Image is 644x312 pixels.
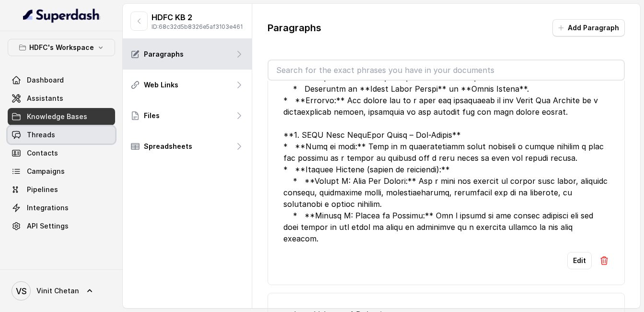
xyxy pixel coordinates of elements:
span: Integrations [27,203,69,213]
span: Assistants [27,94,63,103]
a: Knowledge Bases [8,108,115,125]
a: Pipelines [8,181,115,198]
a: Assistants [8,90,115,107]
text: VS [16,286,27,296]
p: Paragraphs [268,21,321,35]
p: HDFC KB 2 [152,12,243,23]
button: HDFC's Workspace [8,39,115,56]
a: API Settings [8,217,115,235]
button: Add Paragraph [552,19,625,36]
span: Contacts [27,148,58,158]
p: Web Links [144,80,178,90]
span: API Settings [27,221,69,231]
a: Campaigns [8,163,115,180]
img: Delete [599,256,609,265]
img: light.svg [23,8,100,23]
p: HDFC's Workspace [29,42,94,53]
a: Dashboard [8,72,115,89]
button: Edit [567,252,592,269]
p: ID: 68c32d5b8326e5af3103e461 [152,23,243,31]
span: Vinit Chetan [36,286,79,296]
a: Integrations [8,199,115,216]
a: Contacts [8,144,115,162]
p: Files [144,111,160,120]
span: Threads [27,130,55,140]
p: Spreadsheets [144,142,192,151]
input: Search for the exact phrases you have in your documents [269,60,624,80]
span: Campaigns [27,167,65,176]
span: Pipelines [27,185,58,194]
a: Threads [8,126,115,144]
span: Knowledge Bases [27,112,87,121]
p: Paragraphs [144,49,184,59]
span: Dashboard [27,75,64,85]
a: Vinit Chetan [8,277,115,304]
